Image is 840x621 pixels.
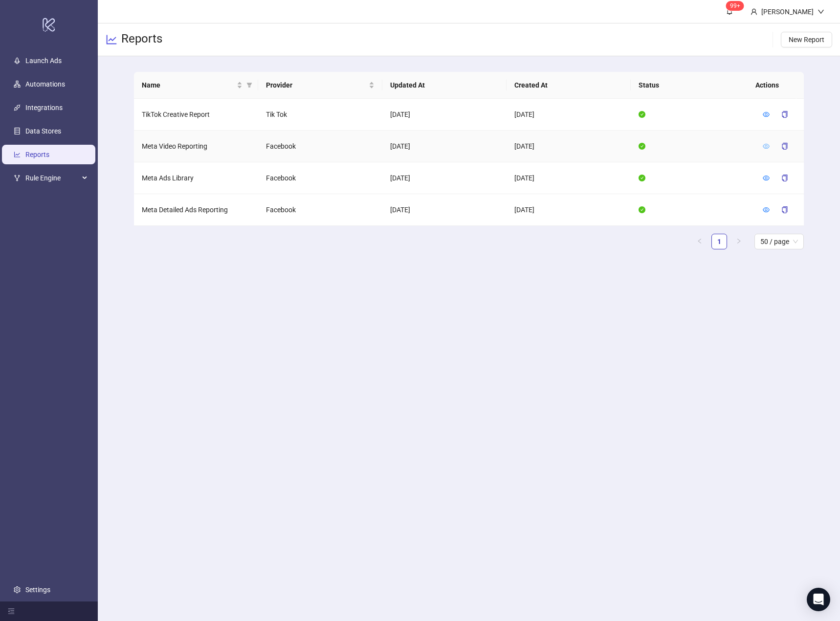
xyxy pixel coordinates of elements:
td: Meta Video Reporting [134,131,258,162]
li: Next Page [731,234,747,249]
span: 50 / page [760,234,798,249]
a: eye [763,142,770,150]
span: eye [763,143,770,150]
span: eye [763,175,770,181]
button: copy [774,138,796,154]
a: Settings [25,586,50,594]
td: [DATE] [507,194,631,226]
span: Provider [266,80,367,90]
td: Facebook [258,194,382,226]
td: [DATE] [382,194,507,226]
a: eye [763,111,770,118]
span: New Report [789,36,824,44]
span: user [751,8,757,15]
div: Page Size [754,234,804,249]
span: check-circle [639,143,645,150]
td: [DATE] [382,162,507,194]
td: TikTok Creative Report [134,99,258,131]
span: left [697,238,703,244]
span: check-circle [639,111,645,118]
button: copy [774,107,796,122]
button: New Report [781,32,832,47]
td: [DATE] [382,99,507,131]
span: check-circle [639,206,645,213]
td: Tik Tok [258,99,382,131]
li: 1 [711,234,727,249]
th: Actions [748,72,796,99]
a: 1 [712,234,727,249]
a: eye [763,174,770,182]
th: Created At [507,72,631,99]
th: Name [134,72,258,99]
th: Updated At [382,72,507,99]
span: Rule Engine [25,168,79,188]
span: copy [781,206,788,213]
td: Facebook [258,162,382,194]
span: bell [726,8,733,15]
td: Meta Ads Library [134,162,258,194]
button: left [692,234,707,249]
span: down [818,8,824,15]
div: Open Intercom Messenger [807,588,830,611]
span: right [736,238,742,244]
span: Name [142,80,235,90]
th: Provider [258,72,382,99]
span: fork [14,175,21,181]
a: Launch Ads [25,57,62,65]
div: [PERSON_NAME] [757,6,818,17]
span: filter [246,82,252,88]
span: line-chart [106,34,117,45]
td: [DATE] [382,131,507,162]
h3: Reports [121,31,162,48]
td: [DATE] [507,131,631,162]
span: copy [781,111,788,118]
a: Reports [25,151,49,158]
td: [DATE] [507,99,631,131]
sup: 678 [726,1,744,11]
button: copy [774,202,796,218]
a: Automations [25,80,65,88]
span: copy [781,175,788,181]
span: filter [244,78,254,92]
span: eye [763,111,770,118]
td: Meta Detailed Ads Reporting [134,194,258,226]
button: right [731,234,747,249]
a: eye [763,206,770,214]
span: menu-fold [8,608,15,615]
td: Facebook [258,131,382,162]
span: copy [781,143,788,150]
li: Previous Page [692,234,707,249]
a: Integrations [25,104,63,111]
button: copy [774,170,796,186]
span: check-circle [639,175,645,181]
a: Data Stores [25,127,61,135]
th: Status [631,72,755,99]
td: [DATE] [507,162,631,194]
